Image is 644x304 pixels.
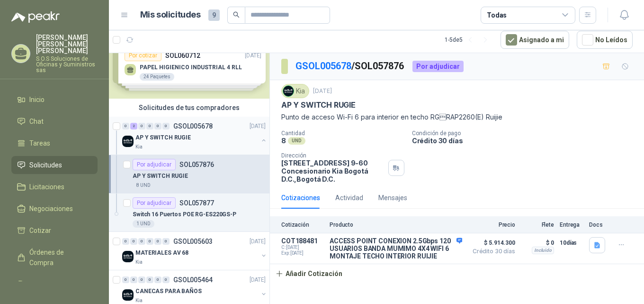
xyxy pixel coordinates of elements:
p: AP Y SWITCH RUGIE [133,172,188,181]
div: 0 [122,123,129,129]
p: COT188481 [281,237,324,245]
div: 0 [146,123,153,129]
div: Incluido [532,247,554,254]
div: Solicitudes de nuevos compradoresPor cotizarSOL060712[DATE] PAPEL HIGIENICO INDUSTRIAL 4 RLL24 Pa... [109,30,269,99]
p: CANECAS PARA BAÑOS [135,287,202,296]
div: 0 [138,238,145,245]
p: GSOL005678 [173,123,213,129]
div: Actividad [335,193,363,203]
span: Cotizar [29,225,51,236]
img: Company Logo [122,289,134,301]
span: C: [DATE] [281,245,324,250]
div: Cotizaciones [281,193,320,203]
div: 0 [138,123,145,129]
p: [DATE] [313,87,332,96]
span: Crédito 30 días [468,249,515,254]
span: Licitaciones [29,182,64,192]
span: Exp: [DATE] [281,250,324,256]
a: Órdenes de Compra [11,243,98,272]
p: [DATE] [250,237,266,246]
p: Punto de acceso Wi-Fi 6 para interior en techo RGRAP2260(E) Ruijie [281,112,633,122]
a: Negociaciones [11,200,98,218]
a: Cotizar [11,221,98,240]
span: Chat [29,116,44,127]
p: [PERSON_NAME] [PERSON_NAME] [PERSON_NAME] [36,34,98,54]
div: 0 [138,276,145,283]
button: Asignado a mi [501,31,569,49]
p: Condición de pago [412,130,640,137]
a: Licitaciones [11,178,98,196]
p: 8 [281,137,286,145]
span: Solicitudes [29,160,62,170]
p: 10 días [560,237,583,249]
span: search [233,11,240,18]
div: 0 [146,238,153,245]
p: Precio [468,221,515,228]
a: Tareas [11,134,98,152]
img: Logo peakr [11,11,60,23]
p: Flete [521,221,554,228]
a: Por adjudicarSOL057876AP Y SWITCH RUGIE8 UND [109,155,269,193]
div: UND [288,137,305,145]
span: Remisiones [29,279,64,290]
p: Kia [135,258,143,266]
p: SOL057877 [179,200,214,206]
div: Mensajes [378,193,407,203]
div: 0 [154,276,161,283]
div: 0 [154,238,161,245]
div: 0 [162,123,170,129]
a: 0 2 0 0 0 0 GSOL005678[DATE] Company LogoAP Y SWITCH RUGIEKia [122,120,268,151]
div: 0 [162,238,170,245]
p: Switch 16 Puertos POE RG-ES220GS-P [133,210,236,219]
p: Cantidad [281,130,404,137]
p: [DATE] [250,276,266,285]
div: 0 [130,238,137,245]
a: 0 0 0 0 0 0 GSOL005603[DATE] Company LogoMATERIALES AV 68Kia [122,236,268,266]
button: No Leídos [577,31,633,49]
p: MATERIALES AV 68 [135,249,188,258]
div: 2 [130,123,137,129]
div: Kia [281,84,309,98]
p: Producto [330,221,462,228]
p: S.O.S Soluciones de Oficinas y Suministros sas [36,56,98,73]
span: Tareas [29,138,50,148]
div: 1 UND [133,220,154,228]
span: Negociaciones [29,203,73,214]
div: 0 [162,276,170,283]
img: Company Logo [283,86,294,96]
a: Inicio [11,91,98,109]
h1: Mis solicitudes [140,8,201,22]
div: Todas [487,10,507,20]
div: 0 [146,276,153,283]
p: Kia [135,143,143,151]
a: Chat [11,112,98,130]
span: Inicio [29,94,45,105]
img: Company Logo [122,136,134,147]
img: Company Logo [122,251,134,262]
a: Por adjudicarSOL057877Switch 16 Puertos POE RG-ES220GS-P1 UND [109,193,269,232]
p: Cotización [281,221,324,228]
div: Solicitudes de tus compradores [109,99,269,117]
div: 0 [130,276,137,283]
div: 0 [154,123,161,129]
a: Remisiones [11,276,98,294]
p: / SOL057876 [295,59,405,74]
p: [DATE] [250,122,266,131]
a: GSOL005678 [295,60,351,72]
span: Órdenes de Compra [29,247,89,268]
a: Solicitudes [11,156,98,174]
button: Añadir Cotización [270,264,348,283]
p: SOL057876 [179,161,214,168]
div: Por adjudicar [133,159,176,170]
p: AP Y SWITCH RUGIE [135,133,191,142]
p: Crédito 30 días [412,137,640,145]
div: 0 [122,276,129,283]
p: Dirección [281,152,385,159]
p: [STREET_ADDRESS] 9-60 Concesionario Kia Bogotá D.C. , Bogotá D.C. [281,159,385,183]
p: GSOL005464 [173,276,213,283]
div: Por adjudicar [133,197,176,209]
div: Por adjudicar [412,61,464,72]
div: 0 [122,238,129,245]
p: Docs [589,221,608,228]
p: $ 0 [521,237,554,249]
